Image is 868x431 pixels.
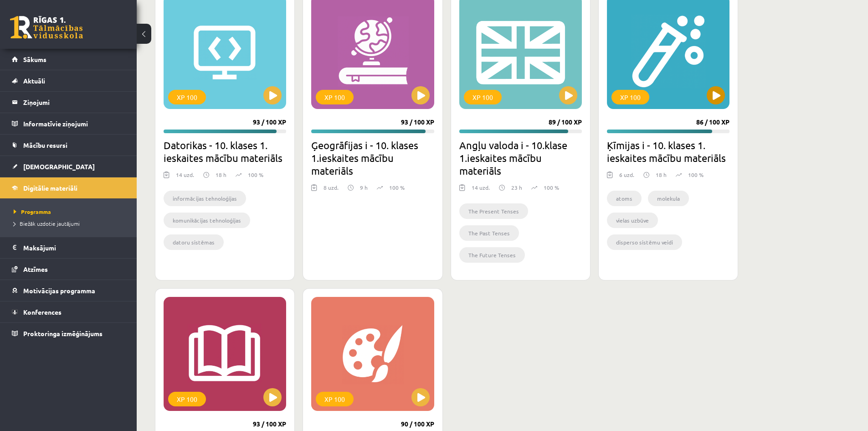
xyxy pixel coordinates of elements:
[23,237,125,258] legend: Maksājumi
[23,162,95,171] span: [DEMOGRAPHIC_DATA]
[459,139,582,177] h2: Angļu valoda i - 10.klase 1.ieskaites mācību materiāls
[389,183,405,192] p: 100 %
[12,177,125,198] a: Digitālie materiāli
[459,225,519,241] li: The Past Tenses
[168,90,206,104] div: XP 100
[23,286,95,295] span: Motivācijas programma
[168,392,206,406] div: XP 100
[311,139,434,177] h2: Ģeogrāfijas i - 10. klases 1.ieskaites mācību materiāls
[12,156,125,177] a: [DEMOGRAPHIC_DATA]
[164,213,250,228] li: komunikācijas tehnoloģijas
[23,77,45,85] span: Aktuāli
[164,191,246,206] li: informācijas tehnoloģijas
[648,191,689,206] li: molekula
[611,90,649,104] div: XP 100
[316,392,354,406] div: XP 100
[23,308,62,316] span: Konferences
[511,183,522,192] p: 23 h
[23,113,125,134] legend: Informatīvie ziņojumi
[607,234,682,250] li: disperso sistēmu veidi
[216,171,226,179] p: 18 h
[324,183,339,197] div: 8 uzd.
[360,183,368,192] p: 9 h
[12,92,125,113] a: Ziņojumi
[459,247,525,263] li: The Future Tenses
[607,139,729,164] h2: Ķīmijas i - 10. klases 1. ieskaites mācību materiāls
[248,171,263,179] p: 100 %
[23,265,48,273] span: Atzīmes
[14,208,51,215] span: Programma
[12,301,125,322] a: Konferences
[164,139,286,164] h2: Datorikas - 10. klases 1. ieskaites mācību materiāls
[607,191,642,206] li: atoms
[12,237,125,258] a: Maksājumi
[12,135,125,156] a: Mācību resursi
[544,183,559,192] p: 100 %
[464,90,502,104] div: XP 100
[176,171,194,184] div: 14 uzd.
[23,92,125,113] legend: Ziņojumi
[688,171,704,179] p: 100 %
[12,259,125,280] a: Atzīmes
[12,323,125,344] a: Proktoringa izmēģinājums
[472,183,490,197] div: 14 uzd.
[23,184,77,192] span: Digitālie materiāli
[14,208,128,216] a: Programma
[23,329,103,338] span: Proktoringa izmēģinājums
[12,70,125,91] a: Aktuāli
[12,280,125,301] a: Motivācijas programma
[10,16,83,39] a: Rīgas 1. Tālmācības vidusskola
[607,213,658,228] li: vielas uzbūve
[656,171,667,179] p: 18 h
[164,234,224,250] li: datoru sistēmas
[459,203,528,219] li: The Present Tenses
[14,219,128,228] a: Biežāk uzdotie jautājumi
[316,90,354,104] div: XP 100
[23,141,67,149] span: Mācību resursi
[14,220,80,227] span: Biežāk uzdotie jautājumi
[619,171,634,184] div: 6 uzd.
[23,55,46,63] span: Sākums
[12,113,125,134] a: Informatīvie ziņojumi
[12,49,125,70] a: Sākums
